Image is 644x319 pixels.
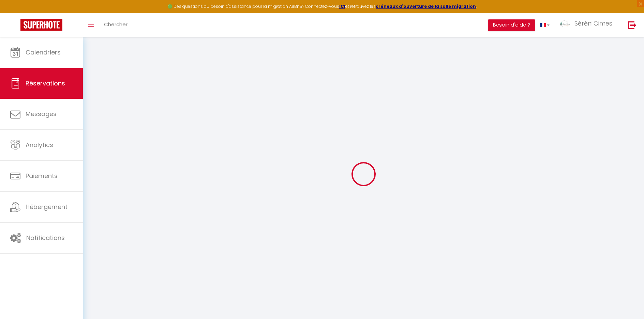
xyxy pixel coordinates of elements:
[99,13,133,37] a: Chercher
[26,172,58,180] span: Paiements
[555,13,621,37] a: ... Séréni'Cimes
[339,3,345,9] a: ICI
[26,234,65,242] span: Notifications
[26,110,57,118] span: Messages
[5,3,26,23] button: Ouvrir le widget de chat LiveChat
[488,19,535,31] button: Besoin d'aide ?
[26,79,65,87] span: Réservations
[376,3,476,9] a: créneaux d'ouverture de la salle migration
[20,19,62,31] img: Super Booking
[26,141,53,149] span: Analytics
[628,21,636,29] img: logout
[26,48,61,57] span: Calendriers
[104,21,128,28] span: Chercher
[615,288,639,314] iframe: Chat
[574,19,612,28] span: Séréni'Cimes
[560,20,570,27] img: ...
[26,203,68,211] span: Hébergement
